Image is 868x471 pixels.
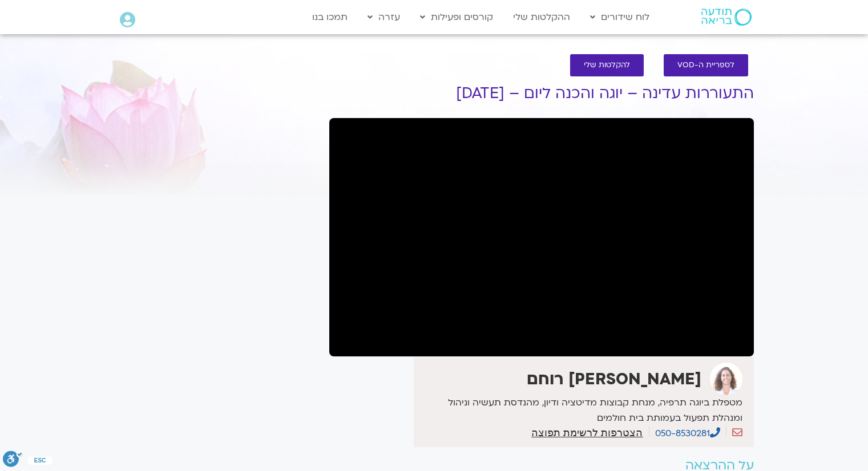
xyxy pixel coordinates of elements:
[329,85,754,102] h1: התעוררות עדינה – יוגה והכנה ליום – [DATE]
[584,61,630,70] span: להקלטות שלי
[527,368,701,390] strong: [PERSON_NAME] רוחם
[306,6,353,28] a: תמכו בנו
[570,54,644,76] a: להקלטות שלי
[531,428,643,438] a: הצטרפות לרשימת תפוצה
[701,9,752,26] img: תודעה בריאה
[584,6,655,28] a: לוח שידורים
[417,395,742,426] p: מטפלת ביוגה תרפיה, מנחת קבוצות מדיטציה ודיון, מהנדסת תעשיה וניהול ומנהלת תפעול בעמותת בית חולמים
[664,54,748,76] a: לספריית ה-VOD
[710,363,742,395] img: אורנה סמלסון רוחם
[507,6,576,28] a: ההקלטות שלי
[677,61,734,70] span: לספריית ה-VOD
[655,427,720,440] a: 050-8530281
[414,6,499,28] a: קורסים ופעילות
[362,6,406,28] a: עזרה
